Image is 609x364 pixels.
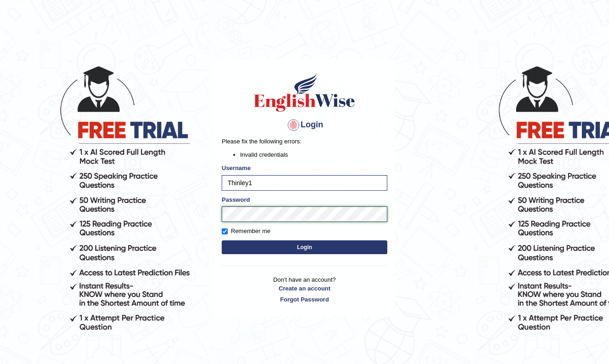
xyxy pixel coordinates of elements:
[222,228,228,234] input: Remember me
[222,137,387,146] p: Please fix the following errors:
[252,72,357,113] img: Logo of English Wise sign in for intelligent practice with AI
[222,227,270,236] label: Remember me
[222,164,251,172] label: Username
[222,118,387,132] h4: Login
[222,275,387,304] p: Don't have an account?
[222,284,387,293] a: Create an account
[222,240,387,254] button: Login
[240,150,387,159] li: Invalid credentials
[222,295,387,304] a: Forgot Password
[222,195,250,204] label: Password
